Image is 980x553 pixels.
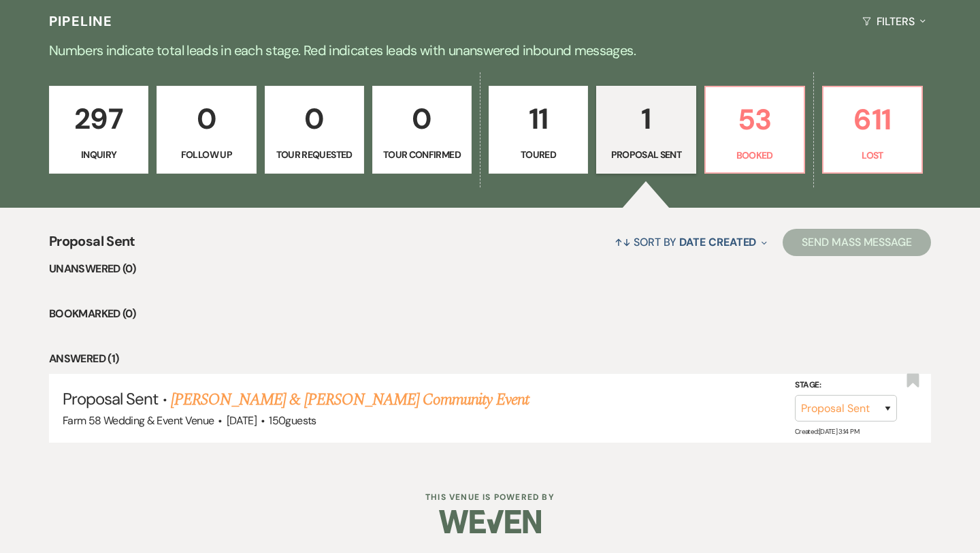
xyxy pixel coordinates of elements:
p: 0 [274,96,355,142]
p: 297 [58,96,140,142]
li: Bookmarked (0) [49,305,931,323]
span: Date Created [679,235,756,249]
a: 53Booked [704,86,805,174]
p: Tour Requested [274,147,355,162]
span: 150 guests [269,413,316,428]
h3: Pipeline [49,12,113,31]
span: Farm 58 Wedding & Event Venue [63,413,214,428]
a: 0Follow Up [157,86,256,174]
a: 1Proposal Sent [596,86,696,174]
img: Weven Logo [439,498,541,546]
span: [DATE] [227,413,257,428]
button: Filters [857,3,931,39]
p: Booked [714,148,796,163]
a: 11Toured [489,86,588,174]
a: 0Tour Requested [265,86,364,174]
a: 297Inquiry [49,86,148,174]
p: Follow Up [165,147,247,162]
p: Lost [832,148,913,163]
li: Answered (1) [49,350,931,368]
label: Stage: [795,378,897,393]
a: [PERSON_NAME] & [PERSON_NAME] Community Event [171,388,529,412]
p: 0 [381,96,463,142]
a: 611Lost [822,86,923,174]
span: Proposal Sent [49,231,135,260]
li: Unanswered (0) [49,260,931,278]
span: Created: [DATE] 3:14 PM [795,427,859,436]
p: 611 [832,97,913,142]
p: 53 [714,97,796,142]
p: 11 [497,96,579,142]
p: 0 [165,96,247,142]
p: Inquiry [58,147,140,162]
span: ↑↓ [615,235,631,249]
button: Send Mass Message [783,229,931,256]
p: Tour Confirmed [381,147,463,162]
p: Toured [497,147,579,162]
p: Proposal Sent [605,147,687,162]
span: Proposal Sent [63,388,159,409]
p: 1 [605,96,687,142]
a: 0Tour Confirmed [372,86,472,174]
button: Sort By Date Created [609,224,772,260]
